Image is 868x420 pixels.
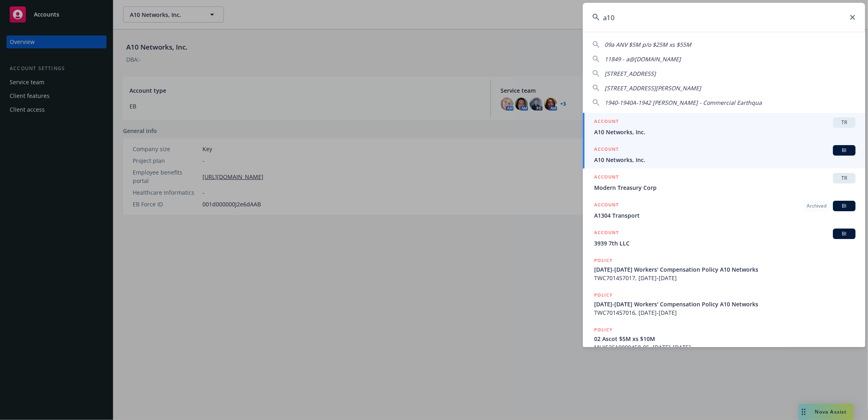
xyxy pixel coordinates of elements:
[583,224,865,252] a: ACCOUNTBI3939 7th LLC
[583,3,865,32] input: Search...
[605,99,762,106] span: 1940-1940A-1942 [PERSON_NAME] - Commercial Earthqua
[807,202,826,210] span: Archived
[583,321,865,356] a: POLICY02 Ascot $5M xs $10MMLXS2510000458-05, [DATE]-[DATE]
[594,326,613,334] h5: POLICY
[583,252,865,287] a: POLICY[DATE]-[DATE] Workers' Compensation Policy A10 NetworksTWC701457017, [DATE]-[DATE]
[594,291,613,299] h5: POLICY
[594,211,855,220] span: A1304 Transport
[594,201,619,210] h5: ACCOUNT
[594,183,855,192] span: Modern Treasury Corp
[605,70,656,77] span: [STREET_ADDRESS]
[836,147,852,154] span: BI
[594,343,855,351] span: MLXS2510000458-05, [DATE]-[DATE]
[583,141,865,168] a: ACCOUNTBIA10 Networks, Inc.
[594,117,619,127] h5: ACCOUNT
[594,256,613,264] h5: POLICY
[594,229,619,238] h5: ACCOUNT
[605,55,681,63] span: 11849 - a@[DOMAIN_NAME]
[836,202,852,210] span: BI
[836,230,852,237] span: BI
[836,175,852,182] span: TR
[594,239,855,247] span: 3939 7th LLC
[594,128,855,136] span: A10 Networks, Inc.
[605,84,701,92] span: [STREET_ADDRESS][PERSON_NAME]
[594,265,855,274] span: [DATE]-[DATE] Workers' Compensation Policy A10 Networks
[594,300,855,308] span: [DATE]-[DATE] Workers' Compensation Policy A10 Networks
[583,113,865,141] a: ACCOUNTTRA10 Networks, Inc.
[605,41,691,48] span: 09a ANV $5M p/o $25M xs $55M
[836,119,852,126] span: TR
[594,274,855,282] span: TWC701457017, [DATE]-[DATE]
[594,335,855,343] span: 02 Ascot $5M xs $10M
[583,287,865,321] a: POLICY[DATE]-[DATE] Workers' Compensation Policy A10 NetworksTWC701457016, [DATE]-[DATE]
[594,173,619,183] h5: ACCOUNT
[583,196,865,224] a: ACCOUNTArchivedBIA1304 Transport
[583,168,865,196] a: ACCOUNTTRModern Treasury Corp
[594,308,855,317] span: TWC701457016, [DATE]-[DATE]
[594,145,619,155] h5: ACCOUNT
[594,156,855,164] span: A10 Networks, Inc.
